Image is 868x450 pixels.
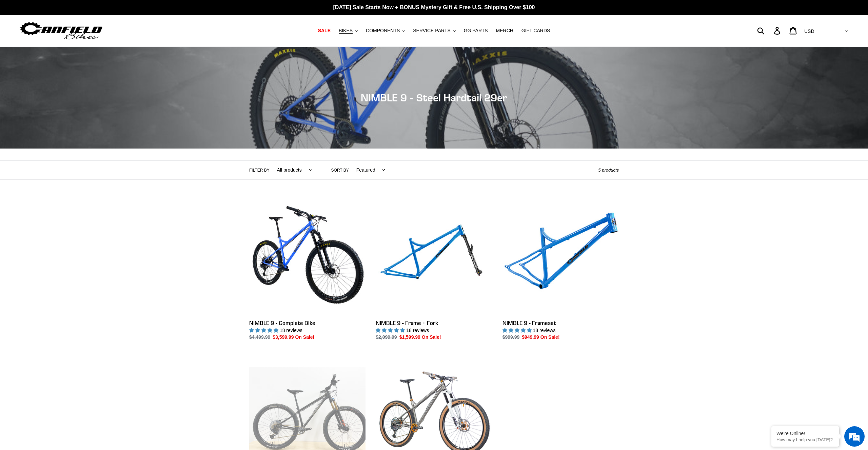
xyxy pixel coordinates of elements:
span: 5 products [598,168,619,173]
span: GIFT CARDS [521,28,550,34]
span: GG PARTS [464,28,488,34]
button: COMPONENTS [362,26,408,35]
a: MERCH [493,26,517,35]
a: SALE [315,26,334,35]
label: Sort by [331,167,349,173]
img: Canfield Bikes [19,20,103,41]
label: Filter by [249,167,270,173]
div: We're Online! [776,431,834,436]
input: Search [761,23,778,38]
span: SALE [318,28,331,34]
span: NIMBLE 9 - Steel Hardtail 29er [361,92,507,104]
span: SERVICE PARTS [413,28,450,34]
button: BIKES [335,26,361,35]
a: GG PARTS [460,26,491,35]
a: GIFT CARDS [518,26,554,35]
span: COMPONENTS [366,28,400,34]
button: SERVICE PARTS [410,26,459,35]
span: MERCH [496,28,513,34]
span: BIKES [339,28,353,34]
p: How may I help you today? [776,437,834,442]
